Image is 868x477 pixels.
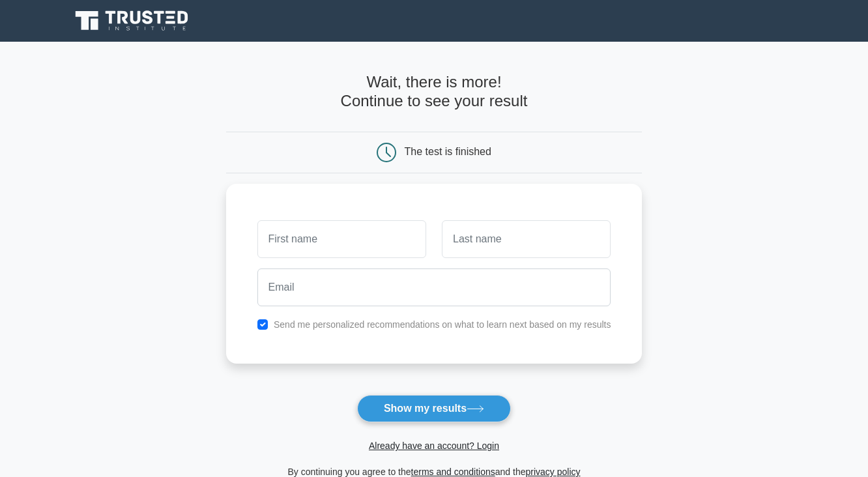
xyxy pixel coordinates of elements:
[257,220,426,258] input: First name
[357,395,511,422] button: Show my results
[411,467,495,477] a: terms and conditions
[274,319,611,330] label: Send me personalized recommendations on what to learn next based on my results
[526,467,581,477] a: privacy policy
[369,441,499,451] a: Already have an account? Login
[442,220,611,258] input: Last name
[226,73,643,111] h4: Wait, there is more! Continue to see your result
[257,268,611,306] input: Email
[405,146,491,157] div: The test is finished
